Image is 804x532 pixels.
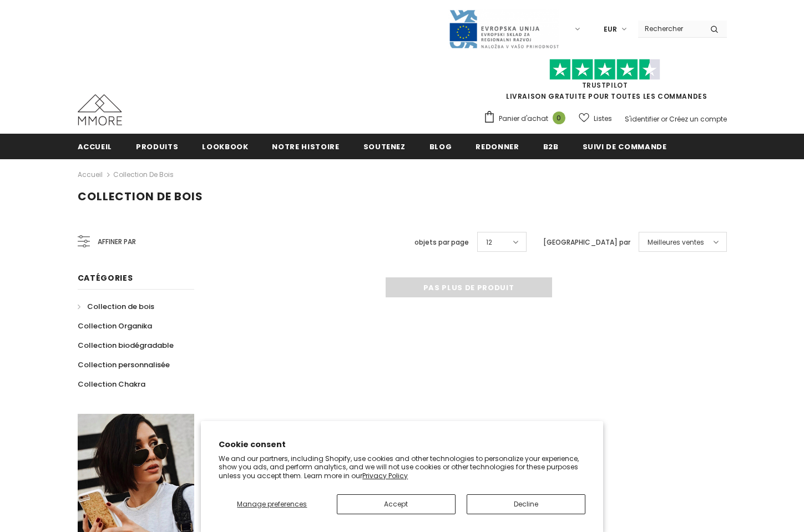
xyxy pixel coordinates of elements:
[78,336,174,355] a: Collection biodégradable
[78,355,170,374] a: Collection personnalisée
[414,237,469,248] label: objets par page
[579,109,612,128] a: Listes
[604,24,617,35] span: EUR
[78,316,152,336] a: Collection Organika
[476,141,519,152] span: Redonner
[583,141,667,152] span: Suivi de commande
[429,134,452,159] a: Blog
[87,301,154,312] span: Collection de bois
[429,141,452,152] span: Blog
[362,471,408,480] a: Privacy Policy
[272,141,339,152] span: Notre histoire
[583,134,667,159] a: Suivi de commande
[499,113,548,124] span: Panier d'achat
[363,141,406,152] span: soutenez
[448,9,559,49] img: Javni Razpis
[78,94,122,125] img: Cas MMORE
[98,236,136,248] span: Affiner par
[113,170,174,179] a: Collection de bois
[78,168,103,181] a: Accueil
[78,359,170,370] span: Collection personnalisée
[78,321,152,331] span: Collection Organika
[483,64,727,101] span: LIVRAISON GRATUITE POUR TOUTES LES COMMANDES
[78,297,154,316] a: Collection de bois
[661,114,668,124] span: or
[467,494,585,514] button: Decline
[625,114,659,124] a: S'identifier
[219,454,585,480] p: We and our partners, including Shopify, use cookies and other technologies to personalize your ex...
[638,21,702,37] input: Search Site
[669,114,727,124] a: Créez un compte
[648,237,704,248] span: Meilleures ventes
[78,374,145,394] a: Collection Chakra
[202,134,248,159] a: Lookbook
[272,134,339,159] a: Notre histoire
[594,113,612,124] span: Listes
[219,494,325,514] button: Manage preferences
[202,141,248,152] span: Lookbook
[337,494,456,514] button: Accept
[78,134,113,159] a: Accueil
[78,340,174,351] span: Collection biodégradable
[549,59,660,80] img: Faites confiance aux étoiles pilotes
[237,499,307,509] span: Manage preferences
[448,24,559,33] a: Javni Razpis
[543,134,559,159] a: B2B
[136,134,178,159] a: Produits
[78,379,145,389] span: Collection Chakra
[136,141,178,152] span: Produits
[543,141,559,152] span: B2B
[363,134,406,159] a: soutenez
[78,189,203,204] span: Collection de bois
[483,110,571,127] a: Panier d'achat 0
[543,237,630,248] label: [GEOGRAPHIC_DATA] par
[582,80,628,90] a: TrustPilot
[78,272,133,283] span: Catégories
[486,237,492,248] span: 12
[476,134,519,159] a: Redonner
[219,439,585,450] h2: Cookie consent
[78,141,113,152] span: Accueil
[553,112,565,124] span: 0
